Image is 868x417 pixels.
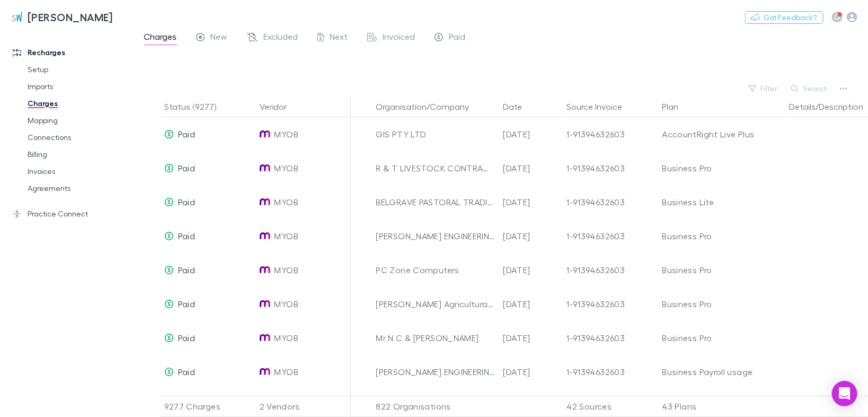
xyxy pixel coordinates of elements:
[567,219,654,253] div: 1-91394632603
[260,231,270,241] img: MYOB's Logo
[260,265,270,275] img: MYOB's Logo
[567,185,654,219] div: 1-91394632603
[274,253,298,287] span: MYOB
[255,396,351,417] div: 2 Vendors
[376,355,495,389] div: [PERSON_NAME] ENGINEERING PTY LTD
[567,117,654,151] div: 1-91394632603
[662,219,781,253] div: Business Pro
[178,231,195,241] span: Paid
[260,163,270,173] img: MYOB's Logo
[178,299,195,309] span: Paid
[786,82,834,95] button: Search
[2,44,139,61] a: Recharges
[662,185,781,219] div: Business Lite
[658,396,785,417] div: 43 Plans
[567,151,654,185] div: 1-91394632603
[178,197,195,207] span: Paid
[17,129,139,146] a: Connections
[274,185,298,219] span: MYOB
[567,355,654,389] div: 1-91394632603
[260,129,270,140] img: MYOB's Logo
[28,11,113,23] h3: [PERSON_NAME]
[178,333,195,343] span: Paid
[499,253,563,287] div: [DATE]
[260,333,270,343] img: MYOB's Logo
[376,96,482,117] button: Organisation/Company
[449,31,466,45] span: Paid
[4,4,119,30] a: [PERSON_NAME]
[499,185,563,219] div: [DATE]
[662,253,781,287] div: Business Pro
[260,299,270,309] img: MYOB's Logo
[274,287,298,321] span: MYOB
[662,287,781,321] div: Business Pro
[178,163,195,173] span: Paid
[499,117,563,151] div: [DATE]
[745,11,823,24] button: Got Feedback?
[567,321,654,355] div: 1-91394632603
[376,185,495,219] div: BELGRAVE PASTORAL TRADING TRUST
[743,82,784,95] button: Filter
[376,287,495,321] div: [PERSON_NAME] Agricultural Contracting Pty Ltd
[17,163,139,180] a: Invoices
[376,117,495,151] div: GIS PTY LTD
[260,197,270,207] img: MYOB's Logo
[503,96,535,117] button: Date
[160,396,255,417] div: 9277 Charges
[832,381,857,406] div: Open Intercom Messenger
[211,31,228,45] span: New
[274,151,298,185] span: MYOB
[178,265,195,275] span: Paid
[330,31,348,45] span: Next
[376,151,495,185] div: R & T LIVESTOCK CONTRACTING PTY LTD
[567,253,654,287] div: 1-91394632603
[383,31,415,45] span: Invoiced
[662,355,781,389] div: Business Payroll usage
[274,355,298,389] span: MYOB
[376,321,495,355] div: Mr N C & [PERSON_NAME]
[144,31,177,45] span: Charges
[376,219,495,253] div: [PERSON_NAME] ENGINEERING PTY LTD
[164,96,229,117] button: Status (9277)
[499,219,563,253] div: [DATE]
[499,321,563,355] div: [DATE]
[499,151,563,185] div: [DATE]
[372,396,499,417] div: 822 Organisations
[17,78,139,95] a: Imports
[274,219,298,253] span: MYOB
[17,95,139,112] a: Charges
[178,129,195,139] span: Paid
[17,112,139,129] a: Mapping
[17,146,139,163] a: Billing
[662,117,781,151] div: AccountRight Live Plus
[178,367,195,377] span: Paid
[260,96,300,117] button: Vendor
[563,396,658,417] div: 42 Sources
[499,287,563,321] div: [DATE]
[662,96,692,117] button: Plan
[662,321,781,355] div: Business Pro
[264,31,298,45] span: Excluded
[274,117,298,151] span: MYOB
[17,61,139,78] a: Setup
[376,253,495,287] div: PC Zone Computers
[274,321,298,355] span: MYOB
[567,287,654,321] div: 1-91394632603
[2,205,139,222] a: Practice Connect
[11,11,23,23] img: Sinclair Wilson's Logo
[567,96,635,117] button: Source Invoice
[17,180,139,197] a: Agreements
[260,367,270,377] img: MYOB's Logo
[662,151,781,185] div: Business Pro
[499,355,563,389] div: [DATE]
